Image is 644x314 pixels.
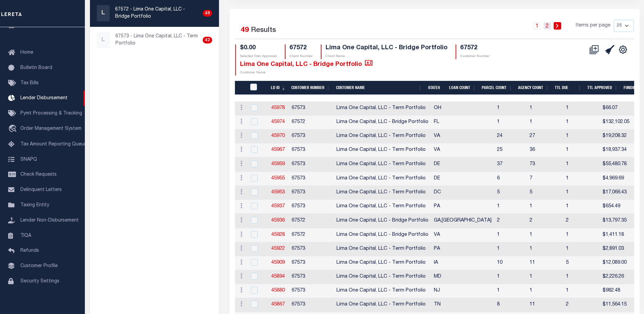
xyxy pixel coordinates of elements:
td: GA,[GEOGRAPHIC_DATA] [431,214,494,228]
th: Customer Number: activate to sort column ascending [289,81,333,95]
a: 45978 [271,106,285,110]
td: Lima One Capital, LLC - Bridge Portfolio [334,228,431,242]
td: $982.48 [600,284,632,298]
td: 67573 [289,270,334,284]
span: Lender Non-Disbursement [20,218,79,223]
h4: 67572 [460,45,490,52]
span: Bulletin Board [20,66,52,70]
td: 67573 [289,256,334,270]
a: 45867 [271,302,285,307]
td: 1 [563,129,600,143]
td: 1 [563,200,600,214]
td: VA [431,228,494,242]
p: 67572 - Lima One Capital, LLC - Bridge Portfolio [115,6,200,20]
td: 1 [563,157,600,172]
td: $11,564.15 [600,298,632,312]
td: $66.07 [600,102,632,116]
td: Lima One Capital, LLC - Term Portfolio [334,270,431,284]
td: Lima One Capital, LLC - Term Portfolio [334,256,431,270]
span: Tax Amount Reporting Queue [20,142,87,147]
td: 1 [563,228,600,242]
th: Agency Count: activate to sort column ascending [515,81,552,95]
a: 45937 [271,204,285,209]
td: $17,066.43 [600,186,632,200]
h4: Lima One Capital, LLC - Bridge Portfolio [326,45,447,52]
td: 11 [527,298,563,312]
td: DE [431,157,494,172]
td: OH [431,102,494,116]
td: $12,089.00 [600,256,632,270]
th: Ttl Approved: activate to sort column ascending [585,81,621,95]
h4: Lima One Capital, LLC - Bridge Portfolio [240,59,372,68]
a: 45953 [271,190,285,195]
td: VA [431,143,494,157]
th: Customer Name: activate to sort column ascending [333,81,425,95]
span: SNAPQ [20,157,37,162]
td: 67573 [289,102,334,116]
td: 8 [494,298,527,312]
td: 1 [527,242,563,256]
td: 1 [494,116,527,129]
a: 45928 [271,232,285,237]
p: 67573 - Lima One Capital, LLC - Term Portfolio [115,33,200,47]
td: Lima One Capital, LLC - Term Portfolio [334,172,431,186]
td: 25 [494,143,527,157]
a: 1 [533,22,541,30]
td: 2 [563,214,600,228]
td: 67572 [289,116,334,129]
a: 45959 [271,162,285,167]
td: 67573 [289,242,334,256]
td: 67573 [289,284,334,298]
th: Ttl Due: activate to sort column ascending [552,81,585,95]
td: 1 [527,284,563,298]
td: 1 [563,102,600,116]
td: $13,797.35 [600,214,632,228]
td: 1 [527,270,563,284]
td: 67572 [289,228,334,242]
td: 1 [563,172,600,186]
td: $654.49 [600,200,632,214]
a: 45922 [271,246,285,251]
span: Check Requests [20,172,57,177]
td: 7 [527,172,563,186]
th: LDID [246,81,268,95]
span: Security Settings [20,279,59,284]
td: 1 [494,242,527,256]
div: 42 [203,37,212,43]
td: 67573 [289,298,334,312]
td: FL [431,116,494,129]
span: Delinquent Letters [20,188,62,192]
td: 5 [563,256,600,270]
td: $19,208.32 [600,129,632,143]
a: 45880 [271,288,285,293]
td: 1 [563,270,600,284]
td: 24 [494,129,527,143]
td: 73 [527,157,563,172]
td: Lima One Capital, LLC - Term Portfolio [334,102,431,116]
a: 45970 [271,134,285,138]
span: Taxing Entity [20,203,49,208]
th: Loan Count: activate to sort column ascending [446,81,479,95]
td: 5 [494,186,527,200]
td: 1 [563,116,600,129]
td: VA [431,129,494,143]
span: Items per page [576,22,610,30]
td: Lima One Capital, LLC - Term Portfolio [334,129,431,143]
span: Refunds [20,248,39,253]
th: LD ID: activate to sort column ascending [268,81,289,95]
td: DC [431,186,494,200]
td: Lima One Capital, LLC - Bridge Portfolio [334,214,431,228]
td: 67573 [289,200,334,214]
td: 67573 [289,172,334,186]
span: Pymt Processing & Tracking [20,111,82,116]
td: 1 [494,270,527,284]
a: 45894 [271,274,285,279]
td: $132,102.05 [600,116,632,129]
p: Client Number [290,54,313,59]
td: $2,226.26 [600,270,632,284]
a: L67573 - Lima One Capital, LLC - Term Portfolio42 [90,27,219,53]
a: 45974 [271,120,285,124]
div: L [97,32,110,48]
td: 5 [527,186,563,200]
span: Order Management System [20,126,81,131]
